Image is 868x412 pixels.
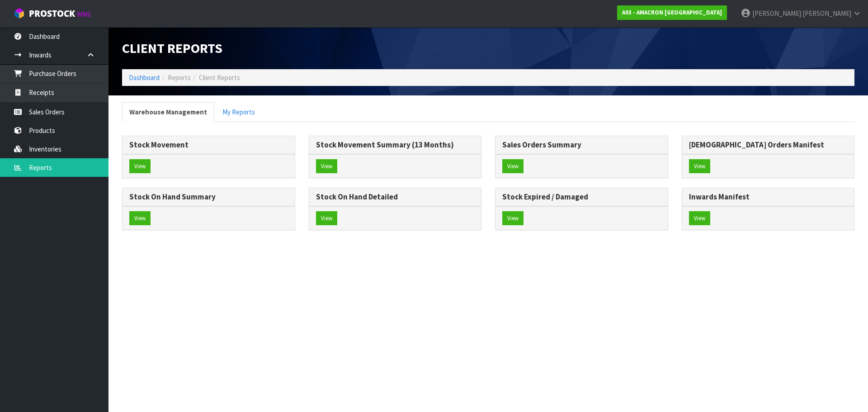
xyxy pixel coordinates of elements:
button: View [689,159,710,174]
h3: Inwards Manifest [689,193,848,201]
button: View [129,159,151,174]
h3: Stock Movement Summary (13 Months) [316,141,475,149]
h3: Stock On Hand Summary [129,193,288,201]
span: [PERSON_NAME] [802,9,851,18]
span: [PERSON_NAME] [752,9,801,18]
button: View [316,159,337,174]
h3: Sales Orders Summary [502,141,661,149]
span: Client Reports [122,39,222,57]
a: Dashboard [129,73,160,82]
span: Reports [168,73,191,82]
h3: Stock On Hand Detailed [316,193,475,201]
small: WMS [77,10,91,19]
button: View [316,211,337,226]
a: Warehouse Management [122,102,214,122]
h3: [DEMOGRAPHIC_DATA] Orders Manifest [689,141,848,149]
span: ProStock [29,8,75,19]
span: Client Reports [199,73,240,82]
button: View [129,211,151,226]
h3: Stock Expired / Damaged [502,193,661,201]
button: View [502,211,524,226]
a: My Reports [215,102,262,122]
strong: A03 - AMACRON [GEOGRAPHIC_DATA] [622,9,722,16]
h3: Stock Movement [129,141,288,149]
button: View [502,159,524,174]
button: View [689,211,710,226]
img: cube-alt.png [14,8,25,19]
